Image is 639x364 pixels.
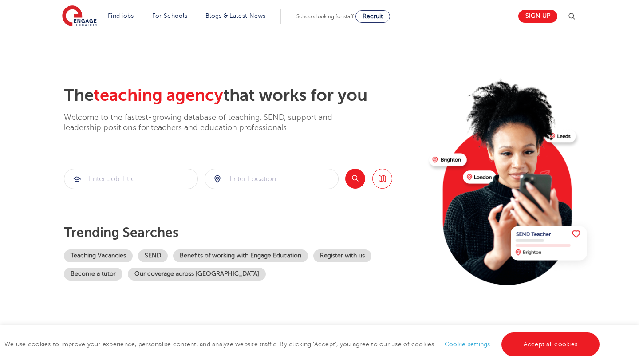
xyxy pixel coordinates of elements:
span: Schools looking for staff [296,13,354,20]
a: Find jobs [108,12,134,19]
a: Accept all cookies [501,332,600,356]
a: Our coverage across [GEOGRAPHIC_DATA] [128,268,266,281]
h2: The that works for you [64,85,422,106]
input: Submit [205,169,338,189]
a: SEND [138,249,168,262]
a: Register with us [313,249,371,262]
a: Cookie settings [445,341,490,348]
div: Submit [64,169,198,189]
span: We use cookies to improve your experience, personalise content, and analyse website traffic. By c... [4,341,602,348]
a: Become a tutor [64,268,122,281]
img: Engage Education [62,5,97,28]
span: teaching agency [94,86,223,105]
button: Search [345,169,365,189]
a: Blogs & Latest News [205,12,266,19]
span: Recruit [363,13,383,20]
input: Submit [64,169,197,189]
p: Trending searches [64,225,422,241]
p: Welcome to the fastest-growing database of teaching, SEND, support and leadership positions for t... [64,112,357,133]
a: Recruit [355,10,390,23]
a: For Schools [152,12,187,19]
a: Sign up [518,10,557,23]
a: Teaching Vacancies [64,249,133,262]
a: Benefits of working with Engage Education [173,249,308,262]
div: Submit [205,169,339,189]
